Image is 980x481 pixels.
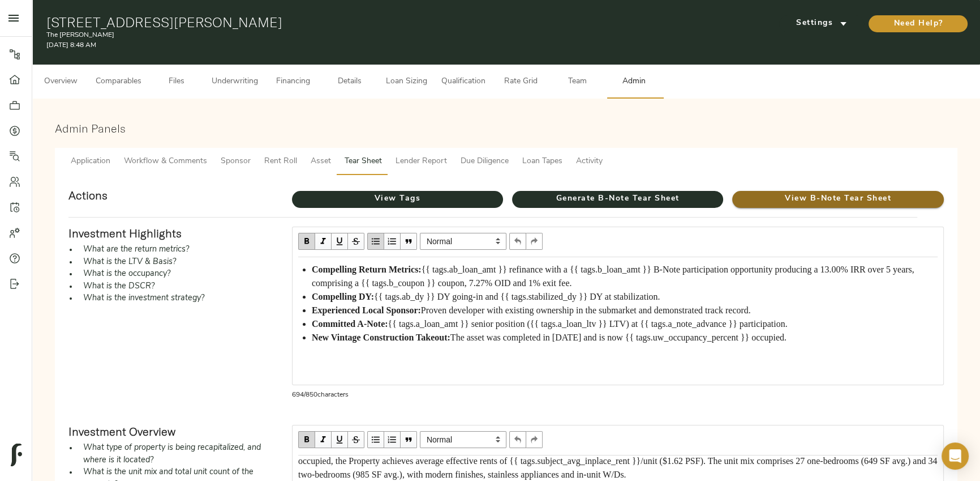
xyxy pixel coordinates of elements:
[292,191,503,208] button: View Tags
[367,431,384,448] button: UL
[522,155,562,169] span: Loan Tapes
[556,75,599,89] span: Team
[311,155,331,169] span: Asset
[78,268,274,280] li: What is the occupancy?
[732,191,943,208] button: View B-Note Tear Sheet
[78,442,274,466] li: What type of property is being recapitalized, and where is it located?
[155,75,198,89] span: Files
[96,75,141,89] span: Comparables
[298,431,315,448] button: Bold
[71,155,110,169] span: Application
[312,305,421,315] span: Experienced Local Sponsor:
[576,155,603,169] span: Activity
[124,155,207,169] span: Workflow & Comments
[264,155,297,169] span: Rent Roll
[509,233,526,250] button: Undo
[499,75,542,89] span: Rate Grid
[68,188,108,202] strong: Actions
[272,75,315,89] span: Financing
[46,14,659,30] h1: [STREET_ADDRESS][PERSON_NAME]
[790,16,853,31] span: Settings
[401,431,417,448] button: Blockquote
[39,75,82,89] span: Overview
[385,75,428,89] span: Loan Sizing
[293,258,943,350] div: Edit text
[732,192,943,206] span: View B-Note Tear Sheet
[461,155,509,169] span: Due Diligence
[332,233,348,250] button: Underline
[315,233,332,250] button: Italic
[212,75,258,89] span: Underwriting
[420,431,506,448] span: Normal
[292,390,944,400] p: 694 / 850 characters
[612,75,655,89] span: Admin
[384,431,401,448] button: OL
[401,233,417,250] button: Blockquote
[509,431,526,448] button: Undo
[221,155,251,169] span: Sponsor
[46,30,659,40] p: The [PERSON_NAME]
[292,192,503,206] span: View Tags
[420,233,506,250] select: Block type
[315,431,332,448] button: Italic
[312,292,374,301] span: Compelling DY:
[374,292,660,301] span: {{ tags.ab_dy }} DY going-in and {{ tags.stabilized_dy }} DY at stabilization.
[512,192,723,206] span: Generate B-Note Tear Sheet
[512,191,723,208] button: Generate B-Note Tear Sheet
[312,319,388,329] span: Committed A-Note:
[78,292,274,305] li: What is the investment strategy?
[526,233,543,250] button: Redo
[420,431,506,448] select: Block type
[348,431,364,448] button: Strikethrough
[942,442,969,470] div: Open Intercom Messenger
[312,333,450,342] span: New Vintage Construction Takeout:
[421,305,751,315] span: Proven developer with existing ownership in the submarket and demonstrated track record.
[367,233,384,250] button: UL
[328,75,371,89] span: Details
[348,233,364,250] button: Strikethrough
[298,233,315,250] button: Bold
[46,40,659,50] p: [DATE] 8:48 AM
[388,319,788,329] span: {{ tags.a_loan_amt }} senior position ({{ tags.a_loan_ltv }} LTV) at {{ tags.a_note_advance }} pa...
[396,155,447,169] span: Lender Report
[78,280,274,293] li: What is the DSCR?
[78,244,274,256] li: What are the return metrics?
[420,233,506,250] span: Normal
[345,155,382,169] span: Tear Sheet
[298,442,939,479] span: The [PERSON_NAME] is a newly built 61-unit, 2-building mixed-use community completed in [DATE]. C...
[779,15,864,32] button: Settings
[441,75,485,89] span: Qualification
[312,265,422,274] span: Compelling Return Metrics:
[11,444,22,466] img: logo
[312,265,917,288] span: {{ tags.ab_loan_amt }} refinance with a {{ tags.b_loan_amt }} B-Note participation opportunity pr...
[880,17,956,31] span: Need Help?
[68,226,182,240] strong: Investment Highlights
[526,431,543,448] button: Redo
[55,122,957,135] h3: Admin Panels
[384,233,401,250] button: OL
[332,431,348,448] button: Underline
[78,256,274,269] li: What is the LTV & Basis?
[869,15,968,32] button: Need Help?
[68,424,175,439] strong: Investment Overview
[450,333,786,342] span: The asset was completed in [DATE] and is now {{ tags.uw_occupancy_percent }} occupied.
